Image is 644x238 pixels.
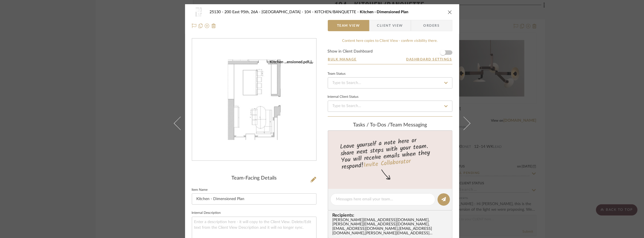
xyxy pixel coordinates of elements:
[327,134,453,172] div: Leave yourself a note here or share next steps with your team. You will receive emails when they ...
[270,60,313,65] div: Kitchen ...ensioned.pdf
[417,20,446,31] span: Orders
[360,10,409,14] span: Kitchen - Dimensioned Plan
[192,60,316,140] div: 0
[353,123,390,128] span: Tasks / To-Dos /
[328,57,357,62] button: Bulk Manage
[328,72,346,75] div: Team Status
[363,157,411,171] a: Invite Collaborator
[337,20,360,31] span: Team View
[328,96,359,98] div: Internal Client Status
[328,101,452,112] input: Type to Search…
[211,24,216,28] img: Remove from project
[192,175,317,182] div: Team-Facing Details
[192,189,208,191] label: Item Name
[192,193,317,205] input: Enter Item Name
[377,20,403,31] span: Client View
[406,57,452,62] button: Dashboard Settings
[328,38,452,44] div: Content here copies to Client View - confirm visibility there.
[192,60,316,140] img: 67812c2a-659f-4d17-ab90-39ee6726a781_436x436.jpg
[210,10,304,14] span: 25130 - 200 East 95th, 26A - [GEOGRAPHIC_DATA]
[333,218,450,236] div: [PERSON_NAME][EMAIL_ADDRESS][DOMAIN_NAME] , [PERSON_NAME][EMAIL_ADDRESS][DOMAIN_NAME] , [EMAIL_AD...
[447,10,452,15] button: close
[192,6,205,18] img: 67812c2a-659f-4d17-ab90-39ee6726a781_48x40.jpg
[304,10,360,14] span: 104 - KITCHEN/BANQUETTE
[328,122,452,128] div: team Messaging
[192,212,221,214] label: Internal Description
[328,77,452,89] input: Type to Search…
[333,213,450,218] span: Recipients:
